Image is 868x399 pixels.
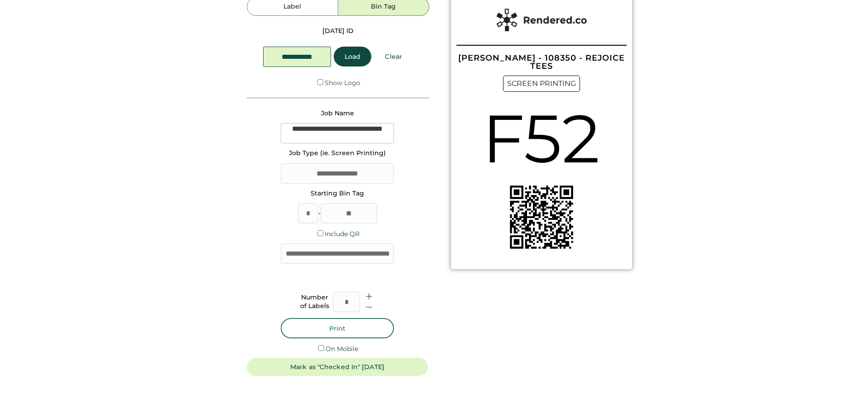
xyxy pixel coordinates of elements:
[247,358,428,376] button: Mark as "Checked In" [DATE]
[482,92,600,185] div: F52
[325,230,360,238] label: Include QR
[318,209,321,218] div: -
[300,293,329,311] div: Number of Labels
[311,189,364,198] div: Starting Bin Tag
[322,27,354,36] div: [DATE] ID
[326,345,358,353] label: On Mobile
[374,47,413,66] button: Clear
[456,54,627,70] div: [PERSON_NAME] - 108350 - REJOICE TEES
[321,109,354,118] div: Job Name
[334,47,371,66] button: Load
[289,149,386,158] div: Job Type (ie. Screen Printing)
[325,79,360,87] label: Show Logo
[281,318,394,338] button: Print
[503,76,580,92] div: SCREEN PRINTING
[496,9,587,31] img: Rendered%20Label%20Logo%402x.png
